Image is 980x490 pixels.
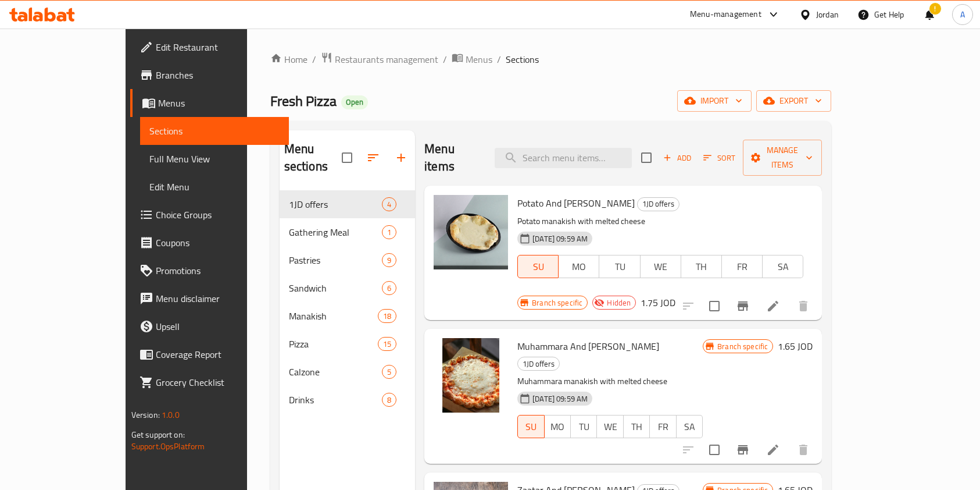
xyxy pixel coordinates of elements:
span: Menus [158,96,280,110]
span: Select all sections [335,145,359,170]
a: Menu disclaimer [130,285,289,313]
span: Restaurants management [335,52,438,66]
div: items [382,225,396,239]
div: items [378,309,396,323]
span: Coupons [156,236,280,250]
img: Potato And Cheese Manakish [434,195,508,269]
span: Sort [703,151,735,165]
span: import [686,94,742,108]
a: Edit Restaurant [130,33,289,61]
span: Select to update [702,438,727,462]
span: Get support on: [131,427,185,442]
div: items [382,197,396,211]
span: export [766,94,822,108]
span: Menu disclaimer [156,292,280,306]
span: Grocery Checklist [156,375,280,389]
span: Muhammara And [PERSON_NAME] [517,338,659,355]
h2: Menu items [424,140,481,175]
li: / [312,52,316,66]
span: MO [563,258,595,275]
a: Coupons [130,229,289,257]
div: Drinks [289,393,382,407]
span: 6 [382,283,396,294]
input: search [495,148,632,168]
button: Manage items [743,140,822,176]
span: Promotions [156,264,280,278]
span: Sandwich [289,281,382,295]
span: Hidden [602,297,635,308]
span: Gathering Meal [289,225,382,239]
a: Branches [130,61,289,89]
div: items [382,393,396,407]
a: Menus [130,89,289,117]
button: SU [517,255,559,278]
span: Sort items [696,149,743,167]
button: FR [721,255,763,278]
span: Sections [506,52,539,66]
span: MO [549,418,566,435]
button: MO [544,415,571,438]
button: import [677,90,752,112]
span: FR [654,418,671,435]
span: Manage items [752,143,813,172]
h6: 1.65 JOD [778,338,813,354]
span: Branches [156,68,280,82]
span: Add [661,151,693,165]
a: Grocery Checklist [130,368,289,396]
span: 1.0.0 [162,407,180,422]
button: SU [517,415,544,438]
span: Branch specific [713,341,772,352]
span: WE [602,418,618,435]
span: SA [767,258,799,275]
nav: breadcrumb [270,52,832,67]
li: / [497,52,501,66]
span: Pastries [289,253,382,267]
p: Potato manakish with melted cheese [517,214,803,229]
div: 1JD offers4 [280,190,415,218]
span: TH [628,418,645,435]
span: TH [686,258,717,275]
span: Potato And [PERSON_NAME] [517,194,635,212]
span: Pizza [289,337,378,351]
a: Support.OpsPlatform [131,439,205,454]
div: Pastries9 [280,246,415,274]
span: 9 [382,255,396,266]
span: 8 [382,395,396,406]
div: Menu-management [690,8,761,22]
a: Coverage Report [130,340,289,368]
span: Select section [634,145,659,170]
button: FR [649,415,676,438]
span: 1JD offers [289,197,382,211]
a: Choice Groups [130,201,289,229]
span: Sort sections [359,144,387,172]
button: TH [681,255,722,278]
div: Pizza15 [280,330,415,358]
div: Sandwich6 [280,274,415,302]
span: SA [681,418,698,435]
button: Sort [700,149,738,167]
span: 1JD offers [638,197,679,211]
h2: Menu sections [284,140,342,175]
div: Drinks8 [280,386,415,414]
span: TU [575,418,592,435]
button: Branch-specific-item [729,292,757,320]
span: 4 [382,199,396,210]
div: Gathering Meal1 [280,218,415,246]
div: Jordan [816,8,839,21]
button: TH [623,415,650,438]
button: TU [570,415,597,438]
button: SA [762,255,803,278]
button: Add [659,149,696,167]
div: Open [341,95,368,109]
button: Add section [387,144,415,172]
span: FR [727,258,758,275]
button: WE [640,255,681,278]
a: Edit menu item [766,443,780,457]
a: Edit menu item [766,299,780,313]
span: Calzone [289,365,382,379]
button: Branch-specific-item [729,436,757,464]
